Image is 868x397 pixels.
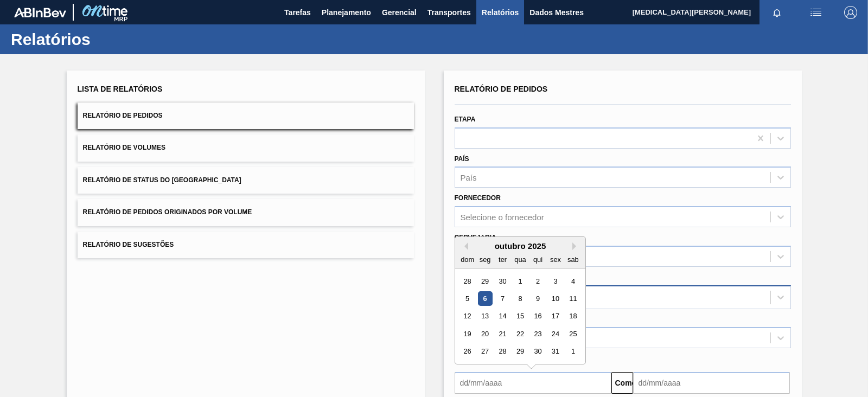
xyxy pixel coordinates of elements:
[759,5,794,20] button: Notificações
[495,326,509,341] div: Choose terça-feira, 21 de outubro de 2025
[513,326,527,341] div: Choose quarta-feira, 22 de outubro de 2025
[83,241,174,248] font: Relatório de Sugestões
[460,326,475,341] div: Choose domingo, 19 de outubro de 2025
[455,85,548,93] font: Relatório de Pedidos
[530,326,545,341] div: Choose quinta-feira, 23 de outubro de 2025
[78,103,414,129] button: Relatório de Pedidos
[548,252,563,267] div: sex
[477,326,492,341] div: Choose segunda-feira, 20 de outubro de 2025
[565,274,580,289] div: Choose sábado, 4 de outubro de 2025
[548,309,563,324] div: Choose sexta-feira, 17 de outubro de 2025
[83,144,165,152] font: Relatório de Volumes
[513,291,527,306] div: Choose quarta-feira, 8 de outubro de 2025
[495,344,509,359] div: Choose terça-feira, 28 de outubro de 2025
[461,173,477,182] font: País
[455,194,501,202] font: Fornecedor
[455,241,585,251] div: outubro 2025
[495,252,509,267] div: ter
[477,309,492,324] div: Choose segunda-feira, 13 de outubro de 2025
[530,252,545,267] div: qui
[548,344,563,359] div: Choose sexta-feira, 31 de outubro de 2025
[78,199,414,226] button: Relatório de Pedidos Originados por Volume
[548,274,563,289] div: Choose sexta-feira, 3 de outubro de 2025
[455,155,469,163] font: País
[495,274,509,289] div: Choose terça-feira, 30 de setembro de 2025
[83,176,241,184] font: Relatório de Status do [GEOGRAPHIC_DATA]
[530,344,545,359] div: Choose quinta-feira, 30 de outubro de 2025
[513,309,527,324] div: Choose quarta-feira, 15 de outubro de 2025
[83,209,252,216] font: Relatório de Pedidos Originados por Volume
[455,234,496,241] font: Cervejaria
[633,372,790,394] input: dd/mm/aaaa
[572,242,580,250] button: Next Month
[78,85,163,93] font: Lista de Relatórios
[495,291,509,306] div: Choose terça-feira, 7 de outubro de 2025
[78,232,414,258] button: Relatório de Sugestões
[455,372,611,394] input: dd/mm/aaaa
[482,8,519,17] font: Relatórios
[565,291,580,306] div: Choose sábado, 11 de outubro de 2025
[460,252,475,267] div: dom
[460,344,475,359] div: Choose domingo, 26 de outubro de 2025
[548,291,563,306] div: Choose sexta-feira, 10 de outubro de 2025
[455,116,476,123] font: Etapa
[530,274,545,289] div: Choose quinta-feira, 2 de outubro de 2025
[513,274,527,289] div: Choose quarta-feira, 1 de outubro de 2025
[513,252,527,267] div: qua
[78,135,414,161] button: Relatório de Volumes
[460,291,475,306] div: Choose domingo, 5 de outubro de 2025
[322,8,371,17] font: Planejamento
[565,252,580,267] div: sab
[83,112,163,119] font: Relatório de Pedidos
[477,344,492,359] div: Choose segunda-feira, 27 de outubro de 2025
[460,274,475,289] div: Choose domingo, 28 de setembro de 2025
[513,344,527,359] div: Choose quarta-feira, 29 de outubro de 2025
[809,6,822,19] img: ações do usuário
[14,8,66,17] img: TNhmsLtSVTkK8tSr43FrP2fwEKptu5GPRR3wAAAABJRU5ErkJggg==
[284,8,311,17] font: Tarefas
[615,379,641,387] font: Comeu
[461,242,468,250] button: Previous Month
[530,309,545,324] div: Choose quinta-feira, 16 de outubro de 2025
[565,344,580,359] div: Choose sábado, 1 de novembro de 2025
[11,30,91,48] font: Relatórios
[495,309,509,324] div: Choose terça-feira, 14 de outubro de 2025
[477,274,492,289] div: Choose segunda-feira, 29 de setembro de 2025
[844,6,857,19] img: Sair
[427,8,471,17] font: Transportes
[529,8,584,17] font: Dados Mestres
[633,8,751,16] font: [MEDICAL_DATA][PERSON_NAME]
[565,309,580,324] div: Choose sábado, 18 de outubro de 2025
[477,252,492,267] div: seg
[460,309,475,324] div: Choose domingo, 12 de outubro de 2025
[530,291,545,306] div: Choose quinta-feira, 9 de outubro de 2025
[477,291,492,306] div: Choose segunda-feira, 6 de outubro de 2025
[565,326,580,341] div: Choose sábado, 25 de outubro de 2025
[382,8,417,17] font: Gerencial
[78,167,414,194] button: Relatório de Status do [GEOGRAPHIC_DATA]
[458,272,582,360] div: month 2025-10
[548,326,563,341] div: Choose sexta-feira, 24 de outubro de 2025
[611,372,633,394] button: Comeu
[461,213,544,222] font: Selecione o fornecedor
